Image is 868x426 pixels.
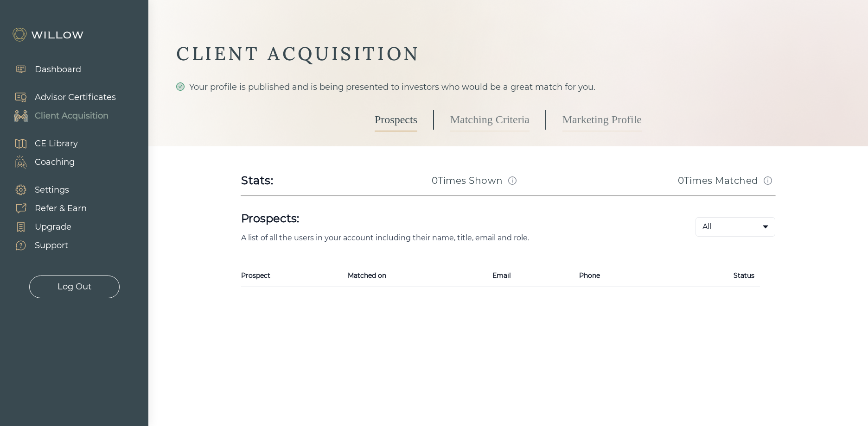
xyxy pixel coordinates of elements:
[5,218,87,236] a: Upgrade
[57,281,91,293] div: Log Out
[760,173,775,188] button: Match info
[5,60,81,79] a: Dashboard
[12,27,86,42] img: Willow
[35,184,69,196] div: Settings
[562,108,642,132] a: Marketing Profile
[35,63,81,76] div: Dashboard
[505,173,520,188] button: Match info
[5,199,87,218] a: Refer & Earn
[764,176,772,185] span: info-circle
[487,264,573,287] th: Email
[176,82,185,91] span: check-circle
[35,156,75,169] div: Coaching
[35,138,78,150] div: CE Library
[5,153,78,171] a: Coaching
[678,174,759,187] h3: 0 Times Matched
[342,264,487,287] th: Matched on
[667,264,760,287] th: Status
[241,264,342,287] th: Prospect
[35,91,116,104] div: Advisor Certificates
[35,239,68,252] div: Support
[574,264,667,287] th: Phone
[5,106,116,125] a: Client Acquisition
[508,176,517,185] span: info-circle
[5,181,87,199] a: Settings
[176,81,840,94] div: Your profile is published and is being presented to investors who would be a great match for you.
[241,173,274,188] div: Stats:
[450,108,530,132] a: Matching Criteria
[35,221,71,233] div: Upgrade
[375,108,417,132] a: Prospects
[762,223,769,231] span: caret-down
[35,202,87,215] div: Refer & Earn
[5,134,78,153] a: CE Library
[35,110,108,122] div: Client Acquisition
[176,42,840,66] div: CLIENT ACQUISITION
[432,174,503,187] h3: 0 Times Shown
[241,233,666,242] p: A list of all the users in your account including their name, title, email and role.
[702,221,711,232] span: All
[241,211,666,226] h1: Prospects:
[5,88,116,106] a: Advisor Certificates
